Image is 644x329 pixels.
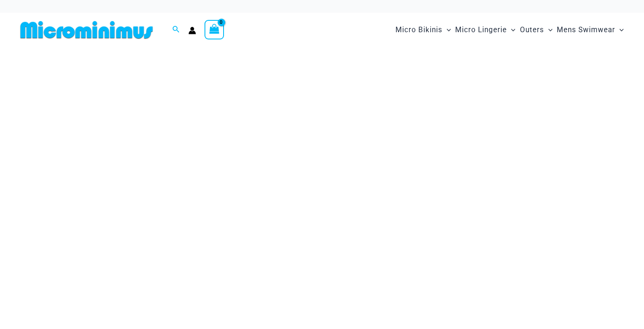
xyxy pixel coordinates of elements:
[395,19,442,41] span: Micro Bikinis
[455,19,507,41] span: Micro Lingerie
[205,20,224,39] a: View Shopping Cart, empty
[518,17,555,43] a: OutersMenu ToggleMenu Toggle
[507,19,515,41] span: Menu Toggle
[520,19,544,41] span: Outers
[615,19,624,41] span: Menu Toggle
[188,27,196,34] a: Account icon link
[17,20,156,39] img: MM SHOP LOGO FLAT
[172,25,180,35] a: Search icon link
[453,17,517,43] a: Micro LingerieMenu ToggleMenu Toggle
[442,19,451,41] span: Menu Toggle
[557,19,615,41] span: Mens Swimwear
[555,17,626,43] a: Mens SwimwearMenu ToggleMenu Toggle
[393,17,453,43] a: Micro BikinisMenu ToggleMenu Toggle
[392,16,627,44] nav: Site Navigation
[544,19,553,41] span: Menu Toggle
